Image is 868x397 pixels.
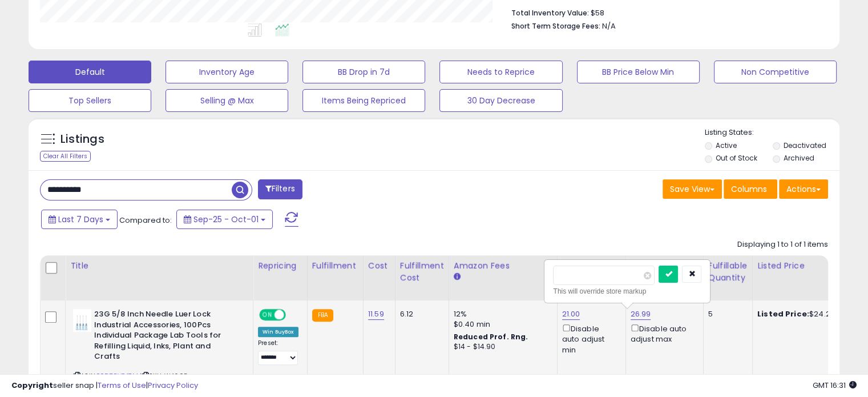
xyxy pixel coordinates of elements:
[11,380,53,391] strong: Copyright
[165,89,288,112] button: Selling @ Max
[553,286,701,297] div: This will override store markup
[783,141,826,150] label: Deactivated
[193,214,259,225] span: Sep-25 - Oct-01
[302,89,425,112] button: Items Being Repriced
[511,5,819,19] li: $58
[119,215,172,226] span: Compared to:
[577,61,700,83] button: BB Price Below Min
[757,260,856,272] div: Listed Price
[140,371,188,380] span: | SKU: W4605
[454,272,461,282] small: Amazon Fees.
[511,21,600,31] b: Short Term Storage Fees:
[40,151,91,162] div: Clear All Filters
[454,319,548,330] div: $0.40 min
[11,380,198,391] div: seller snap | |
[757,309,852,319] div: $24.26
[757,308,809,319] b: Listed Price:
[562,308,580,320] a: 21.00
[58,214,103,225] span: Last 7 Days
[731,183,767,195] span: Columns
[716,153,757,163] label: Out of Stock
[96,371,138,381] a: B0D78VP47M
[70,260,248,272] div: Title
[368,308,384,320] a: 11.59
[258,327,298,337] div: Win BuyBox
[631,308,651,320] a: 26.99
[454,342,548,352] div: $14 - $14.90
[439,89,562,112] button: 30 Day Decrease
[98,380,146,391] a: Terms of Use
[400,309,440,319] div: 6.12
[258,260,302,272] div: Repricing
[176,210,273,229] button: Sep-25 - Oct-01
[148,380,198,391] a: Privacy Policy
[737,239,828,250] div: Displaying 1 to 1 of 1 items
[29,89,151,112] button: Top Sellers
[284,310,302,320] span: OFF
[165,61,288,83] button: Inventory Age
[312,309,333,322] small: FBA
[631,322,695,344] div: Disable auto adjust max
[400,260,444,284] div: Fulfillment Cost
[258,179,302,199] button: Filters
[439,61,562,83] button: Needs to Reprice
[562,322,617,355] div: Disable auto adjust min
[724,179,777,199] button: Columns
[783,153,814,163] label: Archived
[602,21,616,31] span: N/A
[41,210,118,229] button: Last 7 Days
[258,339,298,365] div: Preset:
[714,61,837,83] button: Non Competitive
[813,380,857,391] span: 2025-10-9 16:31 GMT
[73,309,91,332] img: 21uqa+PgwUL._SL40_.jpg
[94,309,233,365] b: 23G 5/8 Inch Needle Luer Lock Industrial Accessories, 100Pcs Individual Package Lab Tools for Ref...
[705,127,839,138] p: Listing States:
[29,61,151,83] button: Default
[312,260,358,272] div: Fulfillment
[708,260,748,284] div: Fulfillable Quantity
[779,179,828,199] button: Actions
[454,332,528,342] b: Reduced Prof. Rng.
[368,260,390,272] div: Cost
[454,309,548,319] div: 12%
[716,141,737,150] label: Active
[454,260,552,272] div: Amazon Fees
[511,8,589,18] b: Total Inventory Value:
[708,309,744,319] div: 5
[260,310,274,320] span: ON
[60,131,104,147] h5: Listings
[302,61,425,83] button: BB Drop in 7d
[663,179,722,199] button: Save View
